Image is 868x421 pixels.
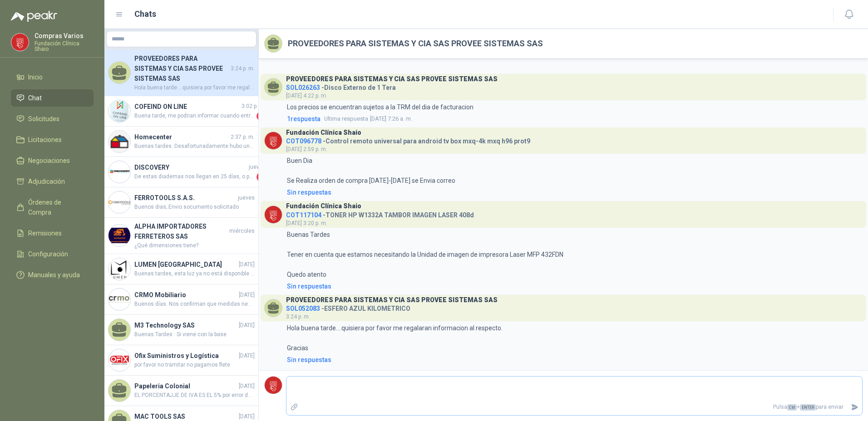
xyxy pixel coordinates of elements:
[287,355,331,365] div: Sin respuestas
[286,204,361,209] h3: Fundación Clínica Shaio
[287,323,503,353] p: Hola buena tarde....quisiera por favor me regalaran informacion al respecto. Gracias
[104,127,258,157] a: Company LogoHomecenter2:37 p. m.Buenas tardes. Desafortunadamente hubo un pequeño atraso en la lo...
[11,152,94,169] a: Negociaciones
[286,93,327,99] span: [DATE] 4:22 p. m.
[28,270,80,280] span: Manuales y ayuda
[134,112,255,121] span: Buena tarde, me podrian informar cuando entregan este producto.
[28,228,62,238] span: Remisiones
[108,131,130,152] img: Company Logo
[285,281,863,291] a: Sin respuestas
[11,34,29,51] img: Company Logo
[286,211,321,219] span: COT117104
[324,114,368,123] span: Ultima respuesta
[265,132,282,149] img: Company Logo
[242,102,266,111] span: 3:02 p. m.
[104,96,258,127] a: Company LogoCOFEIND ON LINE3:02 p. m.Buena tarde, me podrian informar cuando entregan este produc...
[239,260,255,269] span: [DATE]
[286,130,361,135] h3: Fundación Clínica Shaio
[134,162,247,172] h4: DISCOVERY
[286,209,474,218] h4: - TONER HP W1332A TAMBOR IMAGEN LASER 408d
[108,258,130,280] img: Company Logo
[256,172,266,181] span: 1
[104,187,258,218] a: Company LogoFERROTOOLS S.A.S.juevesBuenos dias; Envio socumento solicitado
[11,69,94,86] a: Inicio
[28,72,43,82] span: Inicio
[286,137,321,145] span: COT096778
[11,131,94,148] a: Licitaciones
[108,349,130,371] img: Company Logo
[265,206,282,223] img: Company Logo
[286,303,498,311] h4: - ESFERO AZUL KILOMETRICO
[11,194,94,221] a: Órdenes de Compra
[35,41,94,52] p: Fundación Clínica Shaio
[286,82,498,90] h4: - Disco Externo de 1 Tera
[302,399,848,415] p: Pulsa + para enviar
[108,191,130,213] img: Company Logo
[286,77,498,82] h3: PROVEEDORES PARA SISTEMAS Y CIA SAS PROVEE SISTEMAS SAS
[108,289,130,310] img: Company Logo
[286,135,530,144] h4: - Control remoto universal para android tv box mxq-4k mxq h96 prot9
[134,320,237,330] h4: M3 Technology SAS
[231,133,255,142] span: 2:37 p. m.
[11,89,94,107] a: Chat
[104,254,258,284] a: Company LogoLUMEN [GEOGRAPHIC_DATA][DATE]Buenas tardes, esta luz ya no está disponible con el pro...
[286,313,310,320] span: 3:24 p. m.
[134,241,255,250] span: ¿Qué dimensiones tiene?
[287,281,331,291] div: Sin respuestas
[285,187,863,197] a: Sin respuestas
[134,351,237,361] h4: Ofix Suministros y Logística
[239,412,255,421] span: [DATE]
[286,298,498,303] h3: PROVEEDORES PARA SISTEMAS Y CIA SAS PROVEE SISTEMAS SAS
[265,377,282,394] img: Company Logo
[286,220,327,226] span: [DATE] 3:20 p. m.
[287,102,473,112] p: Los precios se encuentran sujetos a la TRM del dia de facturacion
[286,84,320,91] span: SOL026263
[134,290,237,300] h4: CRMO Mobiliario
[134,259,237,269] h4: LUMEN [GEOGRAPHIC_DATA]
[28,93,42,103] span: Chat
[287,114,321,124] span: 1 respuesta
[288,37,543,50] h2: PROVEEDORES PARA SISTEMAS Y CIA SAS PROVEE SISTEMAS SAS
[134,203,255,211] span: Buenos dias; Envio socumento solicitado
[35,33,94,39] p: Compras Varios
[28,135,62,145] span: Licitaciones
[287,187,331,197] div: Sin respuestas
[108,225,130,246] img: Company Logo
[239,382,255,391] span: [DATE]
[104,315,258,345] a: M3 Technology SAS[DATE]Buenas Tardes : Si viene con la base
[104,157,258,187] a: Company LogoDISCOVERYjuevesDe estas diademas nos llegan en 25 días, o para entrega inmediata tene...
[134,300,255,308] span: Buenos días. Nos confirman que medidas necesitan las estanterías para cotizar y enviar ficha tecnica
[239,291,255,299] span: [DATE]
[249,163,266,171] span: jueves
[134,132,229,142] h4: Homecenter
[286,305,320,312] span: SOL052083
[104,50,258,96] a: PROVEEDORES PARA SISTEMAS Y CIA SAS PROVEE SISTEMAS SAS3:24 p. m.Hola buena tarde....quisiera por...
[134,172,255,181] span: De estas diademas nos llegan en 25 días, o para entrega inmediata tenemos estas que son las que r...
[11,173,94,190] a: Adjudicación
[28,114,59,124] span: Solicitudes
[787,404,797,411] span: Ctrl
[134,269,255,278] span: Buenas tardes, esta luz ya no está disponible con el proveedor.
[800,404,816,411] span: ENTER
[134,193,236,203] h4: FERROTOOLS S.A.S.
[324,114,412,123] span: [DATE] 7:26 a. m.
[286,399,302,415] label: Adjuntar archivos
[11,225,94,242] a: Remisiones
[104,345,258,376] a: Company LogoOfix Suministros y Logística[DATE]por favor no tramitar no pagamos flete
[108,161,130,183] img: Company Logo
[104,376,258,406] a: Papeleria Colonial[DATE]EL PORCENTAJJE DE IVA ES EL 5% por error de digitacion coloque el 19%
[134,330,255,339] span: Buenas Tardes : Si viene con la base
[134,391,255,400] span: EL PORCENTAJJE DE IVA ES EL 5% por error de digitacion coloque el 19%
[285,355,863,365] a: Sin respuestas
[134,54,229,83] h4: PROVEEDORES PARA SISTEMAS Y CIA SAS PROVEE SISTEMAS SAS
[847,399,862,415] button: Enviar
[11,11,57,22] img: Logo peakr
[28,156,70,166] span: Negociaciones
[229,227,255,235] span: miércoles
[104,284,258,315] a: Company LogoCRMO Mobiliario[DATE]Buenos días. Nos confirman que medidas necesitan las estanterías...
[134,221,227,241] h4: ALPHA IMPORTADORES FERRETEROS SAS
[28,176,65,186] span: Adjudicación
[134,361,255,369] span: por favor no tramitar no pagamos flete
[286,146,327,152] span: [DATE] 2:59 p. m.
[28,249,68,259] span: Configuración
